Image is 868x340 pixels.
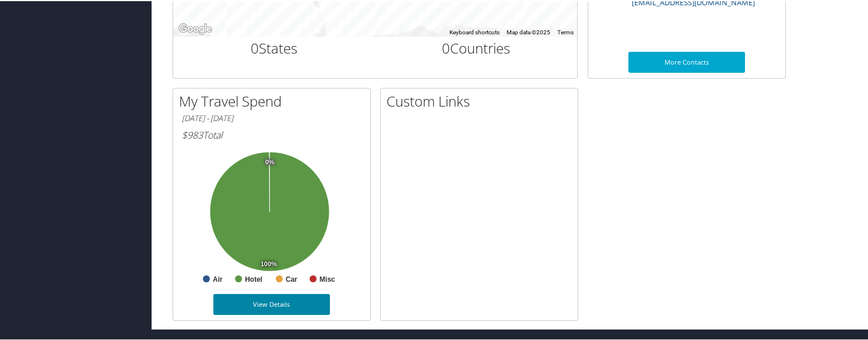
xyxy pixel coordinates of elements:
button: Keyboard shortcuts [449,27,500,36]
text: Hotel [245,274,262,282]
span: 0 [442,37,450,56]
span: $983 [182,127,203,140]
tspan: 0% [265,158,275,165]
a: More Contacts [628,51,745,72]
text: Car [286,274,297,282]
a: View Details [213,293,330,314]
span: Map data ©2025 [507,28,550,34]
text: Air [213,274,223,282]
span: 0 [251,37,259,56]
h6: [DATE] - [DATE] [182,112,361,123]
h6: Total [182,127,361,140]
img: Google [176,20,215,36]
h2: My Travel Spend [179,90,370,110]
tspan: 100% [261,260,277,267]
a: Open this area in Google Maps (opens a new window) [176,20,215,36]
h2: Custom Links [386,90,578,110]
text: Misc [319,274,335,282]
a: Terms (opens in new tab) [557,28,574,34]
h2: Countries [384,37,569,57]
h2: States [182,37,367,57]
